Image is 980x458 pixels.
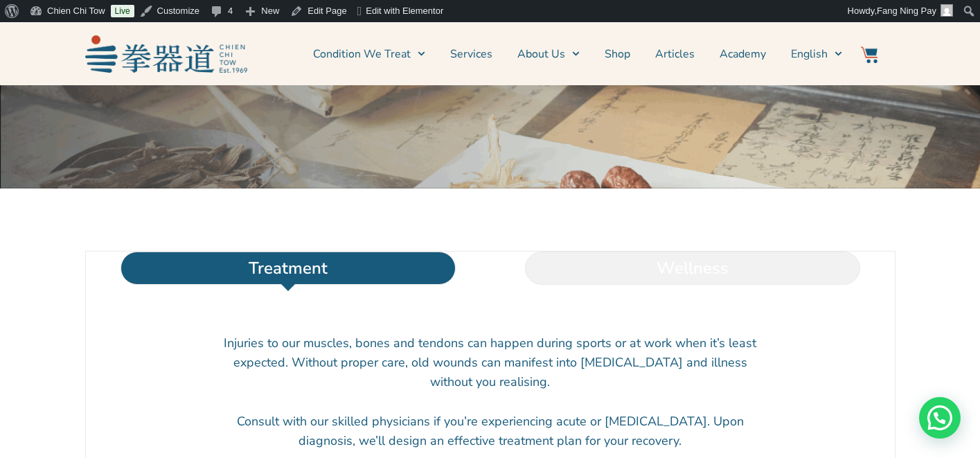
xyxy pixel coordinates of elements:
span: Edit with Elementor [366,6,443,16]
p: Injuries to our muscles, bones and tendons can happen during sports or at work when it’s least ex... [224,333,757,391]
a: Shop [605,37,630,71]
p: Consult with our skilled physicians if you’re experiencing acute or [MEDICAL_DATA]. Upon diagnosi... [224,412,757,450]
a: Condition We Treat [313,37,425,71]
span: Fang Ning Pay [877,6,936,16]
a: Academy [720,37,766,71]
a: Articles [655,37,695,71]
span: English [791,46,828,62]
a: Live [111,5,134,17]
nav: Menu [254,37,843,71]
a: Services [450,37,492,71]
a: English [791,37,842,71]
img: Website Icon-03 [861,46,877,63]
a: About Us [517,37,580,71]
